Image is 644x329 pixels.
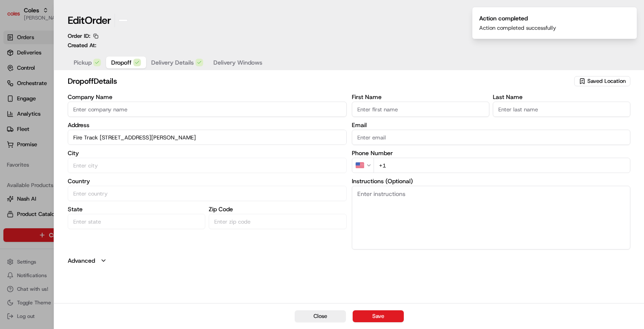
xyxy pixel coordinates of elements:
p: Order ID: [68,32,90,40]
span: Pylon [85,188,103,194]
input: Enter phone number [374,158,631,173]
button: Close [295,310,346,322]
span: • [71,132,74,139]
button: Save [353,310,404,322]
input: Enter country [68,186,347,201]
span: Saved Location [587,77,626,85]
img: 1756434665150-4e636765-6d04-44f2-b13a-1d7bbed723a0 [18,81,33,96]
span: API Documentation [80,167,137,176]
span: Knowledge Base [17,167,65,176]
input: Got a question? Start typing here... [22,55,153,64]
button: Advanced [68,256,630,265]
span: [DATE] [75,132,93,139]
a: Powered byPylon [60,187,103,194]
img: 1736555255976-a54dd68f-1ca7-489b-9aae-adbdc363a1c4 [17,132,24,139]
input: Enter company name [68,102,347,117]
div: Start new chat [38,81,140,90]
label: Email [352,122,631,128]
a: 💻API Documentation [69,164,140,179]
img: Nash [9,9,26,26]
label: Instructions (Optional) [352,178,631,184]
label: Zip Code [209,206,346,212]
input: Enter zip code [209,214,346,229]
h2: dropoff Details [68,75,572,87]
div: Past conversations [9,111,57,117]
label: State [68,206,205,212]
p: Created At: [68,42,96,49]
span: Order [85,14,111,27]
div: 💻 [72,168,79,175]
div: We're available if you need us! [38,90,117,96]
label: Last Name [493,94,630,100]
span: Delivery Details [151,58,194,67]
h1: Edit [68,14,111,27]
span: Pickup [74,58,92,67]
button: Start new chat [145,84,155,94]
span: [PERSON_NAME] [26,132,69,139]
label: Address [68,122,347,128]
img: Joseph V. [9,124,22,137]
input: Enter email [352,130,631,145]
button: See all [132,109,155,119]
label: Country [68,178,347,184]
input: Enter state [68,214,205,229]
img: 1736555255976-a54dd68f-1ca7-489b-9aae-adbdc363a1c4 [9,81,24,96]
input: Enter address [68,130,347,145]
label: Advanced [68,256,95,265]
label: First Name [352,94,489,100]
label: City [68,150,347,156]
a: 📗Knowledge Base [5,164,69,179]
span: Delivery Windows [213,58,262,67]
input: Enter city [68,158,347,173]
label: Phone Number [352,150,631,156]
input: Enter last name [493,102,630,117]
div: 📗 [9,168,15,175]
button: Saved Location [574,75,630,87]
label: Company Name [68,94,347,100]
span: Dropoff [111,58,132,67]
p: Welcome 👋 [9,34,155,48]
input: Enter first name [352,102,489,117]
